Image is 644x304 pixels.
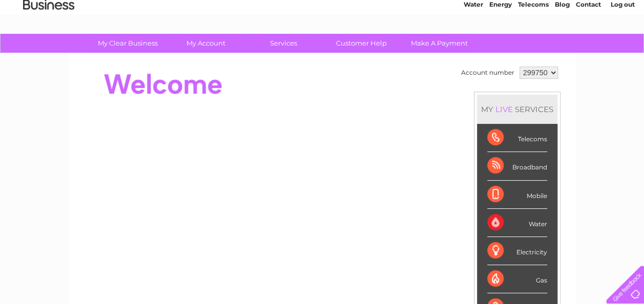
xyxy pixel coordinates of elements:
a: Blog [555,44,570,51]
a: Log out [610,44,634,51]
a: My Account [163,34,248,53]
div: Mobile [487,181,547,209]
div: Broadband [487,152,547,180]
a: Contact [576,44,601,51]
a: Water [464,44,483,51]
div: Telecoms [487,124,547,152]
td: Account number [459,64,517,81]
a: 0333 014 3131 [451,5,522,18]
a: Customer Help [319,34,404,53]
div: Gas [487,265,547,293]
div: LIVE [493,104,515,114]
div: MY SERVICES [477,95,557,124]
div: Water [487,209,547,237]
img: logo.png [23,27,75,58]
a: Make A Payment [397,34,482,53]
div: Clear Business is a trading name of Verastar Limited (registered in [GEOGRAPHIC_DATA] No. 3667643... [80,6,565,50]
a: My Clear Business [86,34,170,53]
a: Services [241,34,326,53]
div: Electricity [487,237,547,265]
a: Telecoms [518,44,549,51]
a: Energy [489,44,512,51]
